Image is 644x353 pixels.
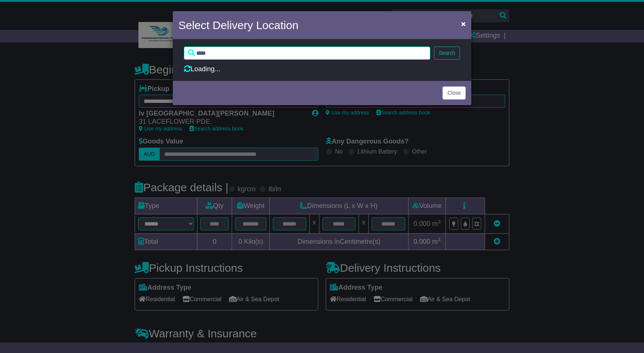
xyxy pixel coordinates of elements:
[461,19,466,28] span: ×
[443,86,466,100] button: Close
[178,17,298,34] h4: Select Delivery Location
[184,65,460,73] div: Loading...
[457,16,469,31] button: Close
[434,47,460,60] button: Search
